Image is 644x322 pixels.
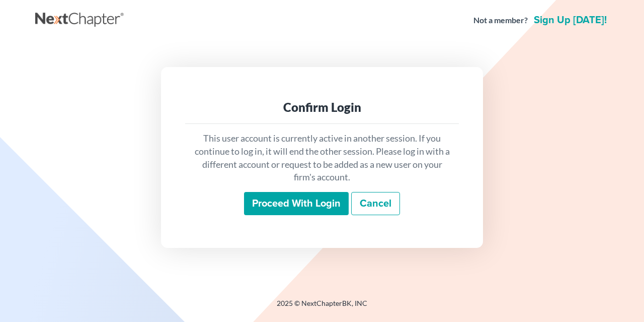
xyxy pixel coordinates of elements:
strong: Not a member? [473,15,528,26]
div: Confirm Login [193,99,451,115]
a: Sign up [DATE]! [532,15,609,25]
a: Cancel [351,192,400,215]
div: 2025 © NextChapterBK, INC [35,298,609,316]
input: Proceed with login [244,192,349,215]
p: This user account is currently active in another session. If you continue to log in, it will end ... [193,132,451,184]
